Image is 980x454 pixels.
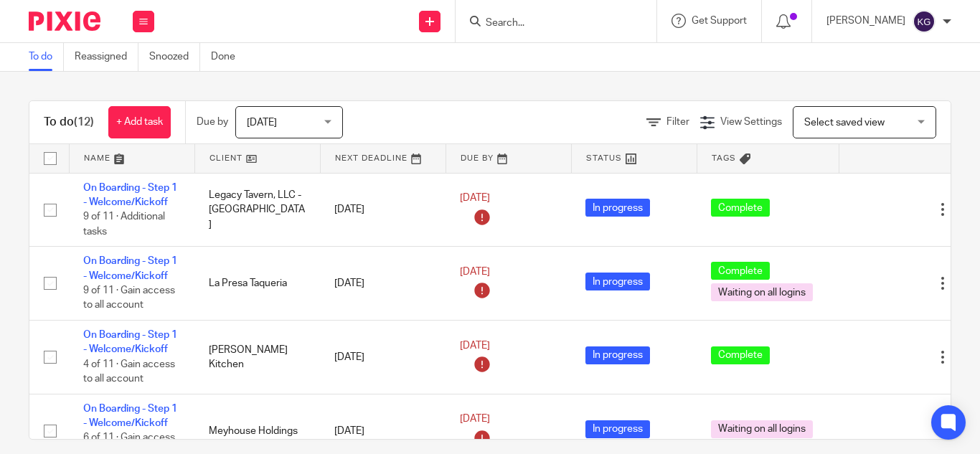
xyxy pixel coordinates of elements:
span: [DATE] [247,118,277,128]
td: [PERSON_NAME] Kitchen [194,321,320,394]
td: [DATE] [320,321,446,394]
span: Select saved view [804,118,885,128]
a: Snoozed [149,43,200,71]
img: Pixie [29,11,100,31]
span: Complete [711,262,770,280]
a: On Boarding - Step 1 - Welcome/Kickoff [83,330,177,354]
span: 4 of 11 · Gain access to all account [83,359,175,384]
span: [DATE] [460,193,490,203]
td: [DATE] [320,247,446,321]
h1: To do [44,115,94,130]
span: (12) [74,116,94,128]
span: Get Support [692,16,747,26]
span: [DATE] [460,415,490,425]
span: In progress [585,273,650,290]
a: On Boarding - Step 1 - Welcome/Kickoff [83,404,177,428]
span: Tags [712,154,736,162]
span: In progress [585,199,650,217]
img: svg%3E [913,10,936,33]
span: View Settings [720,117,782,127]
span: Complete [711,199,770,217]
span: Waiting on all logins [711,420,813,438]
span: 9 of 11 · Gain access to all account [83,285,175,311]
span: [DATE] [460,267,490,277]
span: In progress [585,420,650,438]
a: Reassigned [75,43,138,71]
span: 9 of 11 · Additional tasks [83,212,165,237]
a: On Boarding - Step 1 - Welcome/Kickoff [83,183,177,207]
a: Done [211,43,246,71]
p: [PERSON_NAME] [826,14,905,28]
td: La Presa Taqueria [194,247,320,321]
a: On Boarding - Step 1 - Welcome/Kickoff [83,256,177,280]
a: + Add task [108,106,171,138]
span: Filter [666,117,689,127]
p: Due by [197,115,228,129]
a: To do [29,43,64,71]
span: Waiting on all logins [711,283,813,301]
td: [DATE] [320,173,446,247]
span: In progress [585,346,650,364]
input: Search [484,17,613,30]
span: [DATE] [460,341,490,351]
span: Complete [711,346,770,364]
td: Legacy Tavern, LLC - [GEOGRAPHIC_DATA] [194,173,320,247]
